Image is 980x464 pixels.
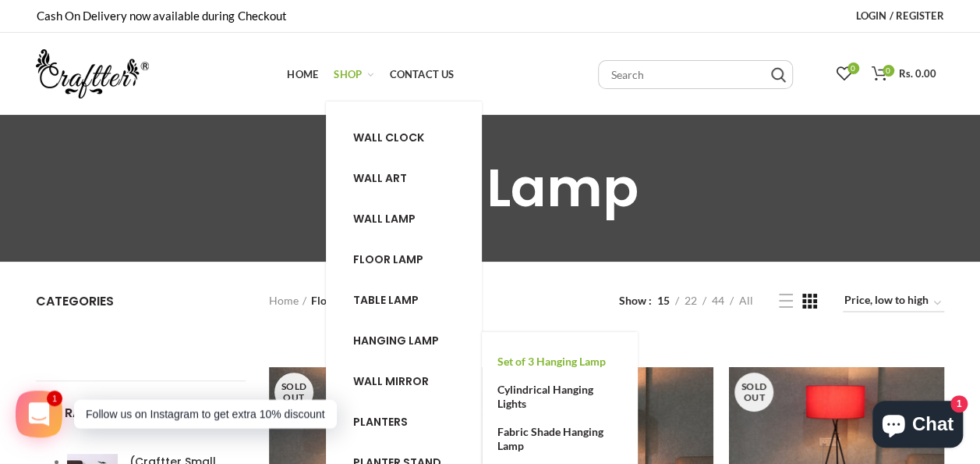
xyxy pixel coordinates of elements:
span: Wall art [353,170,407,186]
a: 44 [706,293,730,309]
a: Cylindrical Hanging Lights [497,376,622,418]
a: Wall art [353,170,483,187]
span: Floor lamp [353,252,423,267]
span: Sold Out [734,373,773,412]
span: Table lamp [353,292,419,308]
a: 0 Rs. 0.00 [864,59,944,90]
span: Set of 3 Hanging Lamp [497,355,606,368]
a: Fabric Shade Hanging Lamp [497,418,622,460]
span: Hanging lamp [353,333,439,348]
input: Search [771,67,786,83]
a: Wall lamp [353,210,483,227]
a: Home [279,59,326,90]
span: Contact Us [389,68,454,80]
span: 22 [685,294,697,307]
span: Wall lamp [353,211,416,227]
span: 44 [712,294,724,307]
a: Set of 3 Hanging Lamp [497,348,622,376]
span: Sold Out [274,373,313,412]
span: Home [287,68,318,80]
a: Hanging lamp [353,332,483,349]
a: All [734,293,759,309]
span: TOP RATED PRODUCTS [36,404,177,422]
a: 15 [652,293,675,309]
span: Floor Lamp [311,294,366,307]
a: Home [269,293,306,309]
span: 1 [48,392,62,405]
a: Planters [353,413,483,430]
span: 0 [883,65,894,77]
img: craftter.com [36,49,149,98]
span: 15 [657,294,670,307]
span: Wall clock [353,130,424,145]
a: Floor lamp [353,251,483,268]
a: Contact Us [381,59,462,90]
span: Planters [353,414,408,430]
a: 22 [679,293,702,309]
span: All [739,294,753,307]
a: Wall clock [353,129,483,146]
span: Categories [36,292,114,310]
input: Search [598,60,793,89]
span: Cylindrical Hanging Lights [497,383,593,410]
span: Login / Register [855,9,943,22]
inbox-online-store-chat: Shopify online store chat [868,401,968,452]
span: 0 [847,62,859,74]
span: Floor Lamp [341,151,639,225]
span: Show [619,293,652,309]
a: Shop [326,59,381,90]
a: Table lamp [353,291,483,309]
a: Wall mirror [353,373,483,390]
span: Rs. 0.00 [899,67,936,80]
span: Fabric Shade Hanging Lamp [497,425,603,452]
a: 0 [829,59,860,90]
span: Shop [334,68,362,80]
span: Wall mirror [353,373,429,389]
